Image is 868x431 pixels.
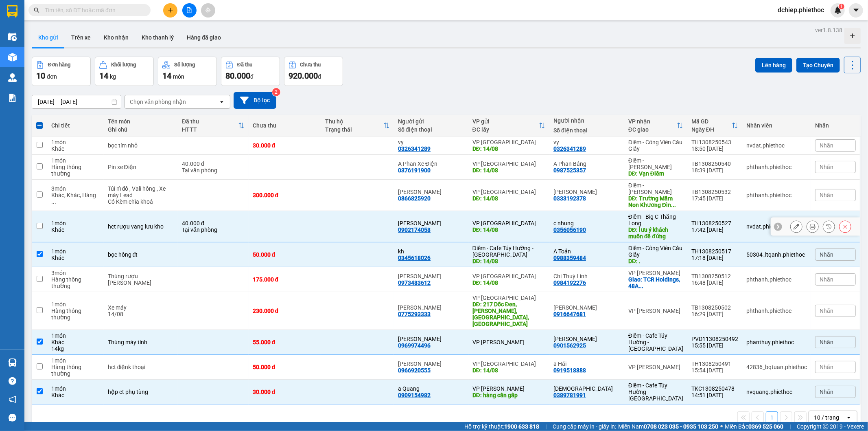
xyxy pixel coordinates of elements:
[182,167,245,174] div: Tại văn phòng
[472,118,539,125] div: VP gửi
[398,145,431,152] div: 0326341289
[47,73,57,80] span: đơn
[398,195,431,202] div: 0866825920
[398,385,464,392] div: a Quang
[820,308,833,314] span: Nhãn
[32,57,91,86] button: Đơn hàng10đơn
[691,273,738,279] div: TB1308250512
[755,58,792,73] button: Lên hàng
[472,189,545,195] div: VP [GEOGRAPHIC_DATA]
[51,226,99,233] div: Khác
[553,145,586,152] div: 0326341289
[472,295,545,301] div: VP [GEOGRAPHIC_DATA]
[398,139,464,145] div: vy
[51,192,99,205] div: Khác, Khác, Hàng thông thường
[135,28,180,47] button: Kho thanh lý
[51,332,99,339] div: 1 món
[48,62,70,68] div: Đơn hàng
[691,145,738,152] div: 18:50 [DATE]
[51,308,99,321] div: Hàng thông thường
[628,276,683,289] div: Giao: TCR Holdings, 48A Sunrise i, Đ. Quang Liệt, khu đô thị The Manor Central Park, Thanh Trì, H...
[253,364,317,370] div: 50.000 đ
[839,4,844,9] sup: 1
[628,126,677,133] div: ĐC giao
[472,161,545,167] div: VP [GEOGRAPHIC_DATA]
[158,57,217,86] button: Số lượng14món
[691,161,738,167] div: TB1308250540
[638,283,643,289] span: ...
[746,276,807,283] div: phthanh.phiethoc
[553,304,620,311] div: Anh Công
[108,389,174,395] div: hộp ct phụ tùng
[628,118,677,125] div: VP nhận
[51,357,99,364] div: 1 món
[472,226,545,233] div: DĐ: 14/08
[644,423,718,430] strong: 0708 023 035 - 0935 103 250
[820,251,833,258] span: Nhãn
[398,126,464,133] div: Số điện thoại
[853,7,860,14] span: caret-down
[691,336,738,342] div: PVD11308250492
[253,308,317,314] div: 230.000 đ
[553,226,586,233] div: 0356056190
[108,185,174,198] div: Túi nỉ đồ , Vali hồng , Xe máy Lead
[325,118,383,125] div: Thu hộ
[746,308,807,314] div: phthanh.phiethoc
[628,382,683,402] div: Điểm - Cafe Túy Hường - [GEOGRAPHIC_DATA]
[834,7,842,14] img: icon-new-feature
[746,122,807,129] div: Nhân viên
[221,57,280,86] button: Đã thu80.000đ
[748,423,783,430] strong: 0369 525 060
[820,164,833,170] span: Nhãn
[51,339,99,345] div: Khác
[398,248,464,255] div: kh
[398,304,464,311] div: Anh Hiệu
[182,118,238,125] div: Đã thu
[553,117,620,124] div: Người nhận
[553,361,620,367] div: a Hải
[398,361,464,367] div: Anh Nam
[99,71,108,81] span: 14
[108,273,174,286] div: Thùng rượu Lạc Hồng
[472,167,545,174] div: DĐ: 14/08
[36,71,45,81] span: 10
[553,422,616,431] span: Cung cấp máy in - giấy in:
[553,161,620,167] div: A Phan Bảng
[51,276,99,289] div: Hàng thông thường
[51,392,99,398] div: Khác
[628,157,683,170] div: Điểm - [PERSON_NAME]
[472,245,545,258] div: Điểm - Cafe Túy Hường - [GEOGRAPHIC_DATA]
[464,422,539,431] span: Hỗ trợ kỹ thuật:
[691,139,738,145] div: TH1308250543
[182,220,245,226] div: 40.000 đ
[398,220,464,226] div: nguyễn duy nhẫn
[691,195,738,202] div: 17:45 [DATE]
[289,71,318,81] span: 920.000
[691,279,738,286] div: 16:48 [DATE]
[628,139,683,152] div: Điểm - Công Viên Cầu Giấy
[628,308,683,314] div: VP [PERSON_NAME]
[34,7,39,13] span: search
[9,414,16,422] span: message
[178,115,249,136] th: Toggle SortBy
[108,304,174,311] div: Xe máy
[182,226,245,233] div: Tại văn phòng
[300,62,321,68] div: Chưa thu
[691,248,738,255] div: TH1308250517
[174,62,195,68] div: Số lượng
[51,145,99,152] div: Khác
[553,279,586,286] div: 0984192276
[398,118,464,125] div: Người gửi
[51,385,99,392] div: 1 món
[553,255,586,261] div: 0988359484
[51,270,99,276] div: 3 món
[746,142,807,149] div: nvdat.phiethoc
[253,276,317,283] div: 175.000 đ
[766,411,778,424] button: 1
[472,139,545,145] div: VP [GEOGRAPHIC_DATA]
[398,342,431,349] div: 0969974496
[472,273,545,279] div: VP [GEOGRAPHIC_DATA]
[746,192,807,198] div: phthanh.phiethoc
[225,71,250,81] span: 80.000
[815,122,856,129] div: Nhãn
